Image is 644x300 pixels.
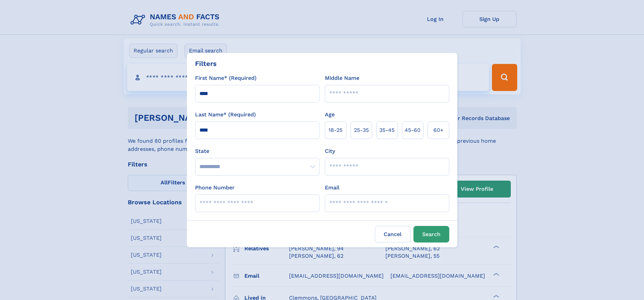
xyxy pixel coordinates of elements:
label: Phone Number [195,184,235,192]
span: 25‑35 [354,126,369,134]
label: Email [325,184,339,192]
span: 45‑60 [405,126,421,134]
label: City [325,147,335,155]
label: Age [325,111,335,119]
div: Filters [195,59,217,69]
label: Last Name* (Required) [195,111,256,119]
label: First Name* (Required) [195,74,257,82]
button: Search [413,226,449,243]
span: 18‑25 [329,126,342,134]
span: 35‑45 [379,126,395,134]
span: 60+ [433,126,444,134]
label: Cancel [375,226,411,243]
label: Middle Name [325,74,359,82]
label: State [195,147,319,155]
